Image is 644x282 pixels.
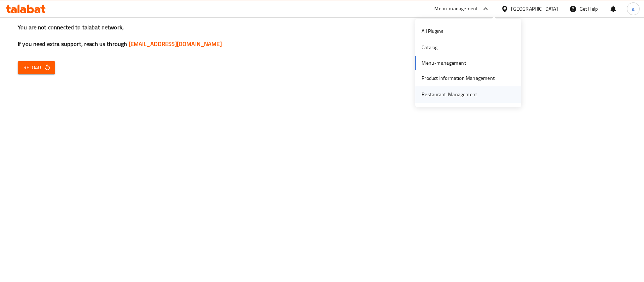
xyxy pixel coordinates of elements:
div: Product Information Management [422,74,495,82]
a: [EMAIL_ADDRESS][DOMAIN_NAME] [129,39,222,49]
div: All Plugins [422,27,443,35]
span: Reload [23,63,50,72]
div: Catalog [422,44,437,52]
div: Menu-management [435,5,478,13]
h3: You are not connected to talabat network, If you need extra support, reach us through [18,23,626,48]
div: Restaurant-Management [422,91,477,99]
button: Reload [18,61,55,74]
span: a [632,5,634,13]
div: [GEOGRAPHIC_DATA] [511,5,558,13]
